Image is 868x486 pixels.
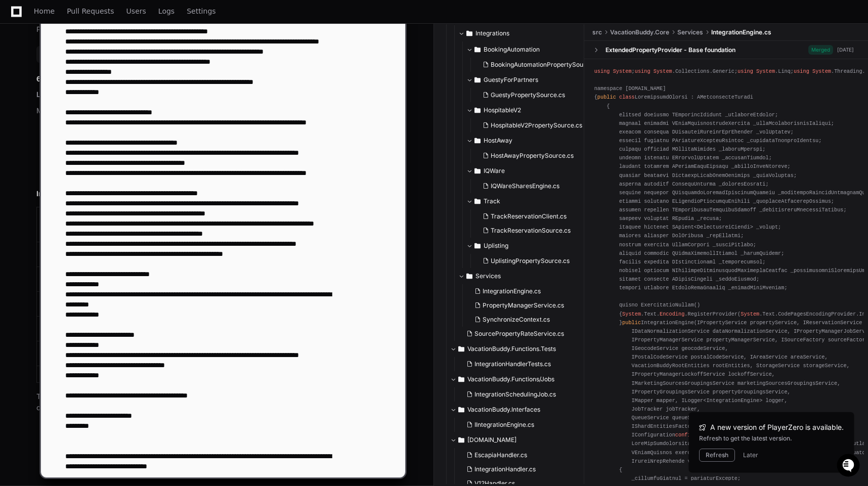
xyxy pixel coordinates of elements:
span: Pylon [101,106,122,114]
button: Start new chat [172,78,184,91]
div: Start new chat [34,75,166,85]
span: Pull Requests [67,8,114,14]
div: Refresh to get the latest version. [699,434,844,443]
button: Later [743,451,758,459]
a: Powered byPylon [71,106,122,114]
div: We're available if you need us! [34,85,128,94]
div: Welcome [10,40,184,57]
span: Logs [158,8,175,14]
span: Users [126,8,146,14]
span: Home [34,8,55,14]
img: 1736555170064-99ba0984-63c1-480f-8ee9-699278ef63ed [10,75,28,94]
iframe: Open customer support [836,453,863,480]
img: PlayerZero [10,10,30,30]
button: Refresh [699,449,735,462]
span: Settings [187,8,215,14]
span: A new version of PlayerZero is available. [710,422,844,432]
